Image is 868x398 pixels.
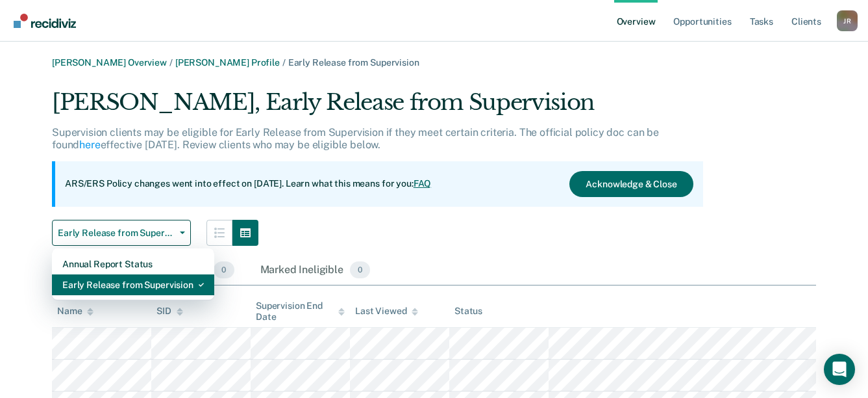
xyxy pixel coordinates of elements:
[214,261,234,278] span: 0
[167,57,175,68] span: /
[824,354,855,385] div: Open Intercom Messenger
[52,89,703,126] div: [PERSON_NAME], Early Release from Supervision
[837,10,858,31] div: J R
[837,10,858,31] button: Profile dropdown button
[62,254,204,274] div: Annual Report Status
[350,261,370,278] span: 0
[14,14,76,28] img: Recidiviz
[65,178,431,191] p: ARS/ERS Policy changes went into effect on [DATE]. Learn what this means for you:
[280,57,288,68] span: /
[355,306,418,317] div: Last Viewed
[256,300,345,323] div: Supervision End Date
[175,57,280,68] a: [PERSON_NAME] Profile
[52,126,659,151] p: Supervision clients may be eligible for Early Release from Supervision if they meet certain crite...
[57,306,93,317] div: Name
[258,256,373,285] div: Marked Ineligible0
[62,274,204,295] div: Early Release from Supervision
[58,228,175,239] span: Early Release from Supervision
[52,57,167,68] a: [PERSON_NAME] Overview
[454,306,482,317] div: Status
[79,139,100,151] a: here
[288,57,419,68] span: Early Release from Supervision
[52,220,191,246] button: Early Release from Supervision
[414,178,432,189] a: FAQ
[569,171,693,197] button: Acknowledge & Close
[156,306,183,317] div: SID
